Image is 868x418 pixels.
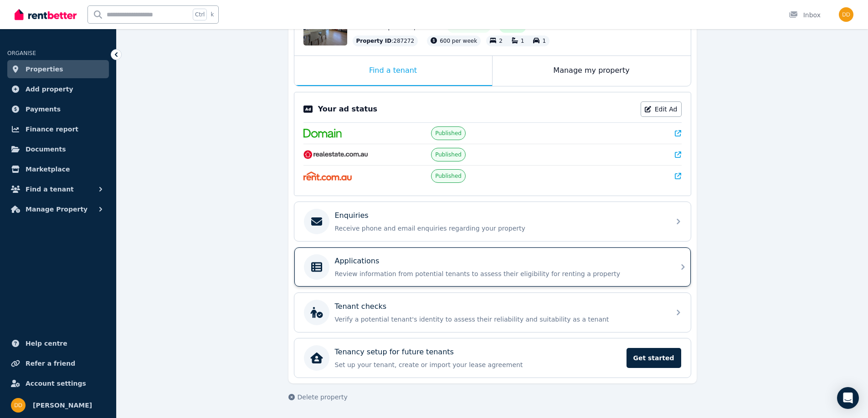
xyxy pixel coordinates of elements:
[7,354,109,373] a: Refer a friend
[26,204,87,215] span: Manage Property
[298,393,348,402] span: Delete property
[335,360,621,369] p: Set up your tenant, create or import your lease agreement
[26,184,74,195] span: Find a tenant
[353,35,418,46] div: : 287272
[15,8,77,21] img: RentBetter
[26,104,61,115] span: Payments
[193,9,207,20] span: Ctrl
[294,247,691,287] a: ApplicationsReview information from potential tenants to assess their eligibility for renting a p...
[627,348,681,368] span: Get started
[839,7,853,22] img: Didianne Dinh Martin
[789,10,821,20] div: Inbox
[26,124,78,135] span: Finance report
[7,180,109,198] button: Find a tenant
[335,224,665,233] p: Receive phone and email enquiries regarding your property
[288,393,348,402] button: Delete property
[435,151,462,158] span: Published
[7,50,36,56] span: ORGANISE
[303,171,352,181] img: Rent.com.au
[211,11,214,18] span: k
[335,256,380,267] p: Applications
[435,130,462,137] span: Published
[7,60,109,78] a: Properties
[7,140,109,158] a: Documents
[303,150,369,159] img: RealEstate.com.au
[11,398,26,413] img: Didianne Dinh Martin
[7,100,109,118] a: Payments
[26,338,67,349] span: Help centre
[499,38,503,44] span: 2
[7,120,109,138] a: Finance report
[26,358,75,369] span: Refer a friend
[33,400,92,411] span: [PERSON_NAME]
[26,84,73,95] span: Add property
[440,38,477,44] span: 600 per week
[318,104,377,115] p: Your ad status
[335,269,665,278] p: Review information from potential tenants to assess their eligibility for renting a property
[335,301,387,312] p: Tenant checks
[493,56,691,86] div: Manage my property
[641,101,682,117] a: Edit Ad
[356,37,392,45] span: Property ID
[26,164,70,175] span: Marketplace
[294,293,691,332] a: Tenant checksVerify a potential tenant's identity to assess their reliability and suitability as ...
[303,129,342,138] img: Domain.com.au
[7,200,109,218] button: Manage Property
[521,38,524,44] span: 1
[435,172,462,180] span: Published
[294,202,691,241] a: EnquiriesReceive phone and email enquiries regarding your property
[26,64,63,75] span: Properties
[335,315,665,324] p: Verify a potential tenant's identity to assess their reliability and suitability as a tenant
[542,38,546,44] span: 1
[335,210,369,221] p: Enquiries
[26,144,66,155] span: Documents
[7,334,109,353] a: Help centre
[26,378,86,389] span: Account settings
[7,374,109,393] a: Account settings
[294,56,492,86] div: Find a tenant
[837,387,859,409] div: Open Intercom Messenger
[7,80,109,98] a: Add property
[294,338,691,378] a: Tenancy setup for future tenantsSet up your tenant, create or import your lease agreementGet started
[335,347,454,358] p: Tenancy setup for future tenants
[7,160,109,178] a: Marketplace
